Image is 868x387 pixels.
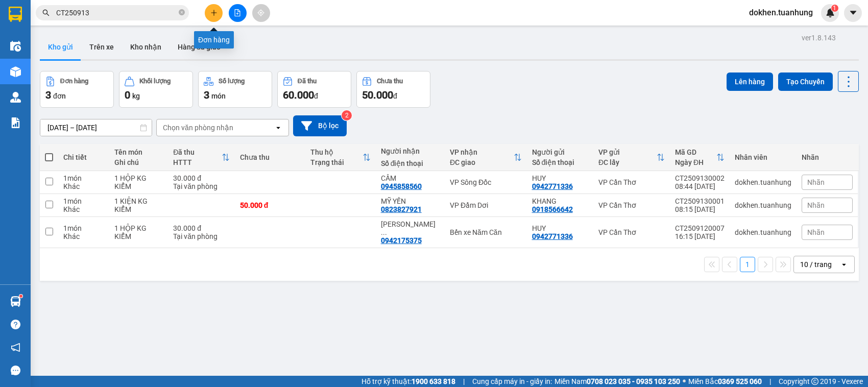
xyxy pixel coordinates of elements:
th: Toggle SortBy [168,144,234,171]
span: search [42,9,50,16]
div: Đã thu [173,148,221,156]
div: CT2509130002 [675,174,725,182]
span: 3 [45,89,51,101]
img: logo-vxr [9,7,22,22]
span: dokhen.tuanhung [741,6,821,19]
img: solution-icon [10,117,21,128]
div: Người nhận [381,147,440,155]
div: Thu hộ [310,148,363,156]
strong: 1900 633 818 [412,377,455,385]
div: CT2509130001 [675,197,725,205]
div: 0942771336 [532,182,573,190]
svg: open [840,260,848,269]
div: Đơn hàng [194,31,234,49]
span: 1 [833,5,836,12]
div: CẦM [381,174,440,182]
span: file-add [234,9,241,16]
span: kg [132,92,140,100]
div: Tên món [114,148,163,156]
div: Chưa thu [377,78,403,85]
div: VP Sông Đốc [450,178,522,186]
sup: 1 [19,295,22,298]
div: 08:15 [DATE] [675,205,725,213]
span: notification [11,343,20,352]
button: file-add [229,4,247,22]
button: plus [205,4,223,22]
div: 0942771336 [532,232,573,240]
div: Ghi chú [114,158,163,166]
div: CT2509120007 [675,224,725,232]
img: icon-new-feature [826,8,835,17]
div: 1 món [63,197,104,205]
span: | [463,376,465,387]
span: Miền Nam [554,376,680,387]
input: Select a date range. [40,119,152,136]
th: Toggle SortBy [305,144,376,171]
span: environment [59,25,67,33]
div: VP Cần Thơ [598,201,665,209]
div: Ngày ĐH [675,158,716,166]
button: Số lượng3món [198,71,272,108]
div: 1 HỘP KG KIỂM [114,174,163,190]
button: caret-down [844,4,862,22]
span: đ [393,92,397,100]
span: 50.000 [362,89,393,101]
div: VP gửi [598,148,657,156]
div: 10 / trang [800,259,832,270]
strong: 0708 023 035 - 0935 103 250 [587,377,680,385]
div: Chọn văn phòng nhận [163,123,233,133]
th: Toggle SortBy [445,144,527,171]
div: Số điện thoại [381,159,440,167]
span: ... [381,228,387,236]
span: close-circle [179,8,185,18]
span: Cung cấp máy in - giấy in: [472,376,552,387]
input: Tìm tên, số ĐT hoặc mã đơn [56,7,177,18]
div: MỸ YẾN [381,197,440,205]
div: Đã thu [298,78,317,85]
div: HUY [532,174,588,182]
img: warehouse-icon [10,92,21,103]
div: HUY [532,224,588,232]
div: VP Cần Thơ [598,228,665,236]
div: ĐC lấy [598,158,657,166]
span: 60.000 [283,89,314,101]
span: Nhãn [807,178,825,186]
span: close-circle [179,9,185,15]
button: Hàng đã giao [170,35,229,59]
img: warehouse-icon [10,66,21,77]
button: Kho nhận [122,35,170,59]
button: Trên xe [81,35,122,59]
div: ĐC giao [450,158,514,166]
span: 0 [125,89,130,101]
div: Mã GD [675,148,716,156]
div: KHANG [532,197,588,205]
div: Chưa thu [240,153,300,161]
div: 0942175375 [381,236,422,245]
div: 1 món [63,174,104,182]
div: 1 món [63,224,104,232]
img: warehouse-icon [10,296,21,307]
span: copyright [811,378,818,385]
span: question-circle [11,320,20,329]
div: HTTT [173,158,221,166]
span: Nhãn [807,201,825,209]
div: 30.000 đ [173,174,229,182]
div: 0918566642 [532,205,573,213]
span: đơn [53,92,66,100]
div: Bến xe Năm Căn [450,228,522,236]
span: message [11,366,20,375]
div: Người gửi [532,148,588,156]
sup: 2 [342,110,352,120]
span: Nhãn [807,228,825,236]
strong: 0369 525 060 [718,377,762,385]
li: 85 [PERSON_NAME] [5,22,195,35]
li: 02839.63.63.63 [5,35,195,48]
b: [PERSON_NAME] [59,7,144,19]
div: Số điện thoại [532,158,588,166]
span: 3 [204,89,209,101]
div: Khác [63,182,104,190]
div: Nhãn [802,153,853,161]
div: Khác [63,232,104,240]
div: Nhân viên [735,153,791,161]
div: 30.000 đ [173,224,229,232]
